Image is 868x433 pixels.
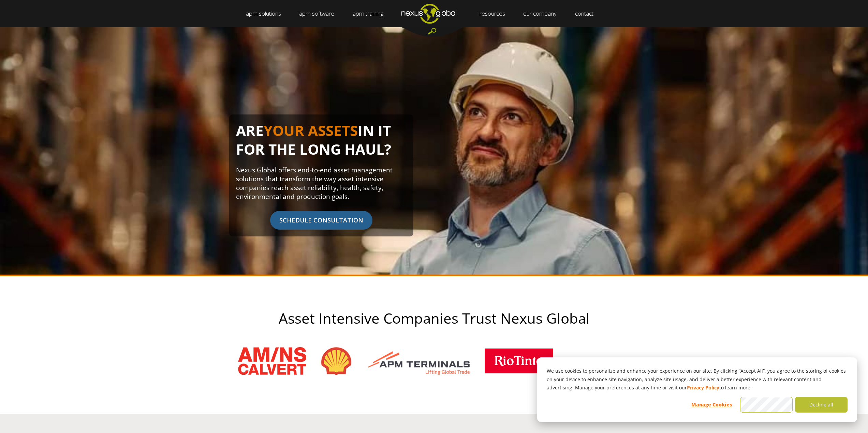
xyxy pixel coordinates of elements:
[567,346,630,376] img: client_logos_gnpower
[367,346,471,376] img: apm-terminals-logo
[320,346,353,376] img: shell-logo
[212,310,656,326] h2: Asset Intensive Companies Trust Nexus Global
[485,349,553,373] img: rio_tinto
[238,347,306,375] img: amns_logo
[687,384,719,392] a: Privacy Policy
[547,367,848,392] p: We use cookies to personalize and enhance your experience on our site. By clicking “Accept All”, ...
[685,397,738,413] button: Manage Cookies
[236,166,407,201] p: Nexus Global offers end-to-end asset management solutions that transform the way asset intensive ...
[795,397,848,413] button: Decline all
[264,121,358,140] span: YOUR ASSETS
[537,357,857,422] div: Cookie banner
[236,121,407,166] h1: ARE IN IT FOR THE LONG HAUL?
[740,397,793,413] button: Accept all
[270,211,372,230] span: SCHEDULE CONSULTATION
